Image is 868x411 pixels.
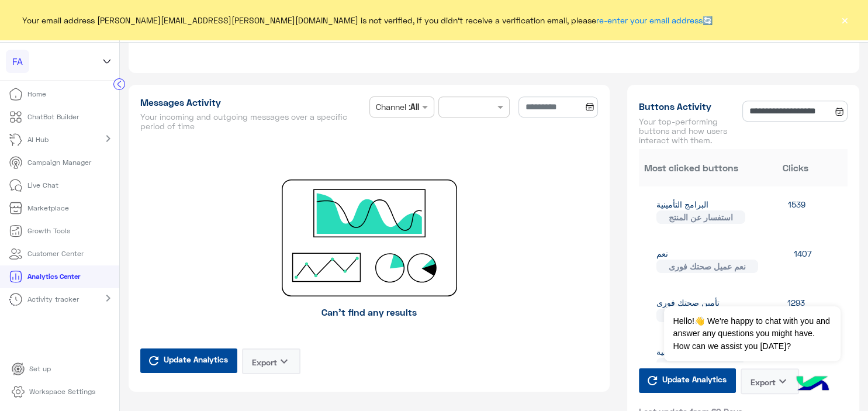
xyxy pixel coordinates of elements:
[639,296,744,322] div: تأمين صحتك فورى
[656,260,758,273] span: نعم عميل صحتك فورى
[639,247,758,273] div: نعم
[27,226,70,236] p: Growth Tools
[101,132,115,146] mat-icon: chevron_right
[27,294,79,305] p: Activity tracker
[741,368,799,394] button: Exportkeyboard_arrow_down
[839,14,850,26] button: ×
[140,348,237,373] button: Update Analytics
[792,364,833,405] img: hulul-logo.png
[27,248,84,259] p: Customer Center
[664,306,840,361] span: Hello!👋 We're happy to chat with you and answer any questions you might have. How can we assist y...
[745,198,848,224] div: 1539
[27,180,58,191] p: Live Chat
[639,346,743,371] div: اللغة العربية
[27,203,69,213] p: Marketplace
[639,198,745,224] div: البرامج التأمينية
[242,348,300,374] button: Exportkeyboard_arrow_down
[639,368,736,393] button: Update Analytics
[2,381,105,403] a: Workspace Settings
[639,161,743,175] div: Most clicked buttons
[743,161,848,175] div: Clicks
[639,117,738,145] h5: Your top-performing buttons and how users interact with them.
[27,271,80,282] p: Analytics Center
[27,89,46,99] p: Home
[776,374,790,388] i: keyboard_arrow_down
[596,15,703,25] a: re-enter your email address
[758,247,848,273] div: 1407
[659,371,729,387] span: Update Analytics
[140,296,598,328] p: Can’t find any results
[656,210,745,224] span: استفسار عن المنتج
[2,358,60,381] a: Set up
[140,112,365,131] h5: Your incoming and outgoing messages over a specific period of time
[29,386,95,397] p: Workspace Settings
[140,96,365,108] h1: Messages Activity
[161,351,231,367] span: Update Analytics
[27,134,49,145] p: AI Hub
[639,101,738,112] h1: Buttons Activity
[101,291,115,305] mat-icon: chevron_right
[6,50,29,73] div: FA
[22,14,713,26] span: Your email address [PERSON_NAME][EMAIL_ADDRESS][PERSON_NAME][DOMAIN_NAME] is not verified, if you...
[27,112,79,122] p: ChatBot Builder
[656,309,744,322] span: تأمين صحتك فورى
[29,364,51,374] p: Set up
[27,157,91,168] p: Campaign Manager
[277,354,291,368] i: keyboard_arrow_down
